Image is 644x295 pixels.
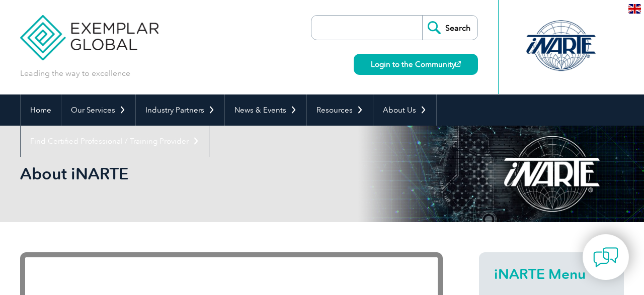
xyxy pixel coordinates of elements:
input: Search [422,16,477,40]
a: Our Services [61,94,135,126]
h2: About iNARTE [20,166,443,182]
a: Industry Partners [136,94,224,126]
a: About Us [373,94,436,126]
h2: iNARTE Menu [494,266,609,282]
p: Leading the way to excellence [20,68,130,79]
a: News & Events [225,94,306,126]
a: Find Certified Professional / Training Provider [21,126,209,157]
img: en [628,4,641,14]
a: Login to the Community [354,54,478,75]
a: Resources [307,94,373,126]
a: Home [21,94,61,126]
img: open_square.png [455,61,461,67]
img: contact-chat.png [593,245,618,270]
